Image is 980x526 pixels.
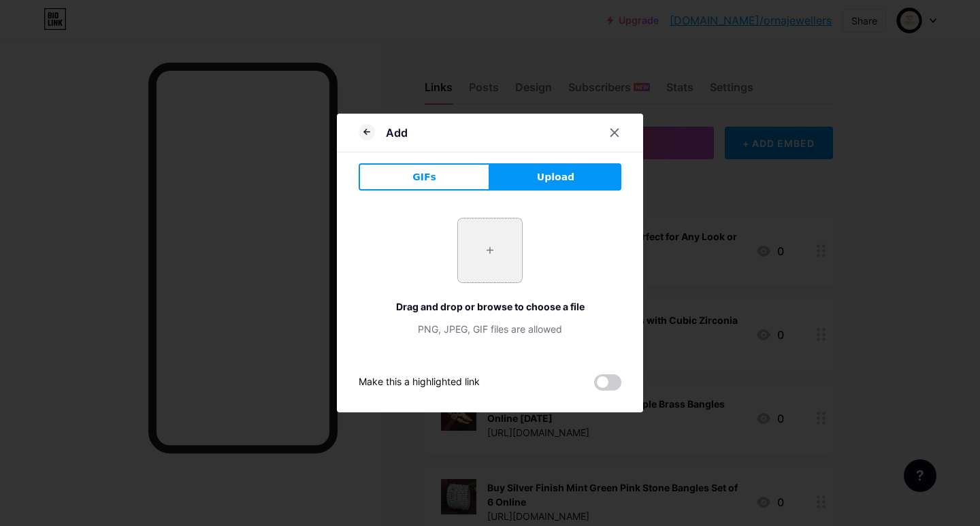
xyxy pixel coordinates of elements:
div: PNG, JPEG, GIF files are allowed [359,322,621,336]
span: Upload [537,170,574,184]
div: Make this a highlighted link [359,374,480,391]
span: GIFs [412,170,436,184]
div: Add [386,125,408,141]
div: Drag and drop or browse to choose a file [359,299,621,314]
button: Upload [490,163,621,191]
button: GIFs [359,163,490,191]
